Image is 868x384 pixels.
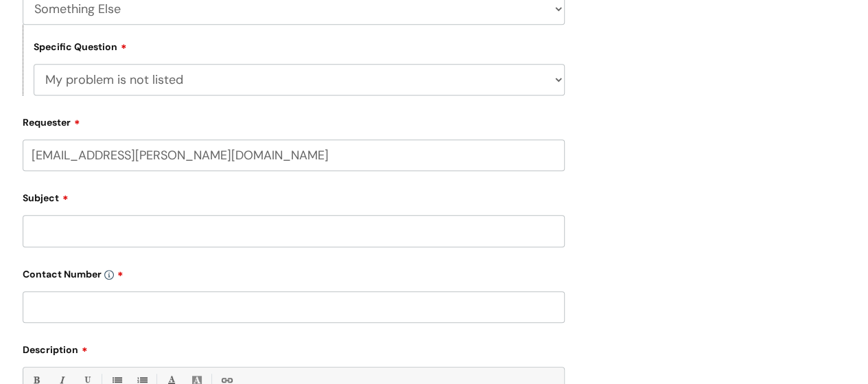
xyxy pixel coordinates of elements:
[23,139,565,171] input: Email
[104,270,114,280] img: info-icon.svg
[23,112,565,128] label: Requester
[23,339,565,356] label: Description
[23,188,565,204] label: Subject
[23,264,565,280] label: Contact Number
[34,39,127,53] label: Specific Question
